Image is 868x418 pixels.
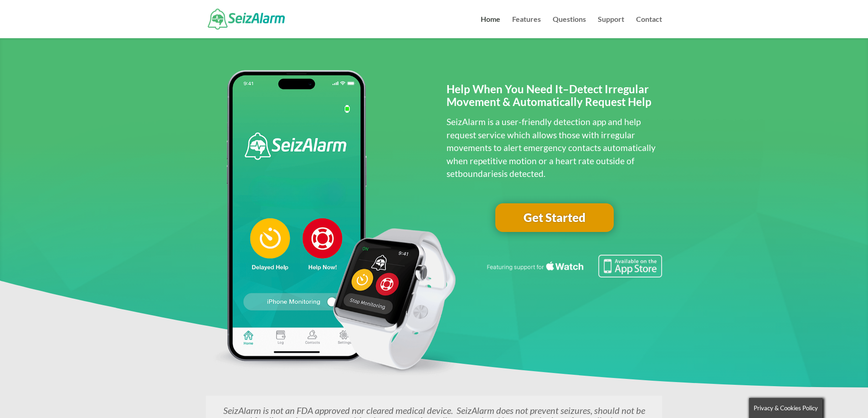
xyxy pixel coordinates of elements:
[485,269,662,279] a: Featuring seizure detection support for the Apple Watch
[754,404,818,412] span: Privacy & Cookies Policy
[208,9,285,29] img: SeizAlarm
[553,16,586,38] a: Questions
[447,116,662,181] p: SeizAlarm is a user-friendly detection app and help request service which allows those with irreg...
[485,255,662,277] img: Seizure detection available in the Apple App Store.
[495,203,614,232] a: Get Started
[458,168,502,179] span: boundaries
[481,16,500,38] a: Home
[447,83,662,114] h2: Help When You Need It–Detect Irregular Movement & Automatically Request Help
[598,16,624,38] a: Support
[512,16,541,38] a: Features
[206,70,462,378] img: seizalarm-apple-devices
[636,16,662,38] a: Contact
[787,383,858,408] iframe: Help widget launcher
